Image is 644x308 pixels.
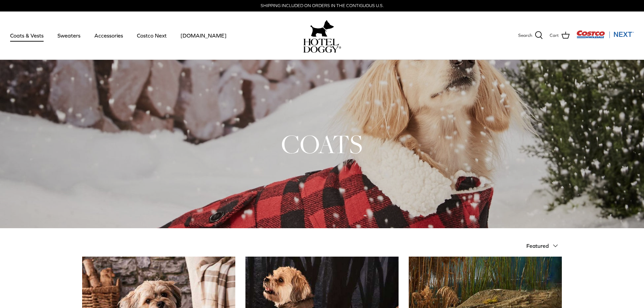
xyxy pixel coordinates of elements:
[550,32,559,39] span: Cart
[526,238,562,253] button: Featured
[526,243,549,249] span: Featured
[82,127,562,161] h1: COATS
[174,24,233,47] a: [DOMAIN_NAME]
[518,32,532,39] span: Search
[51,24,87,47] a: Sweaters
[576,34,634,40] a: Visit Costco Next
[303,18,341,53] a: hoteldoggy.com hoteldoggycom
[310,18,334,39] img: hoteldoggy.com
[303,39,341,53] img: hoteldoggycom
[4,24,50,47] a: Coats & Vests
[518,31,543,40] a: Search
[576,30,634,39] img: Costco Next
[131,24,173,47] a: Costco Next
[550,31,570,40] a: Cart
[88,24,129,47] a: Accessories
